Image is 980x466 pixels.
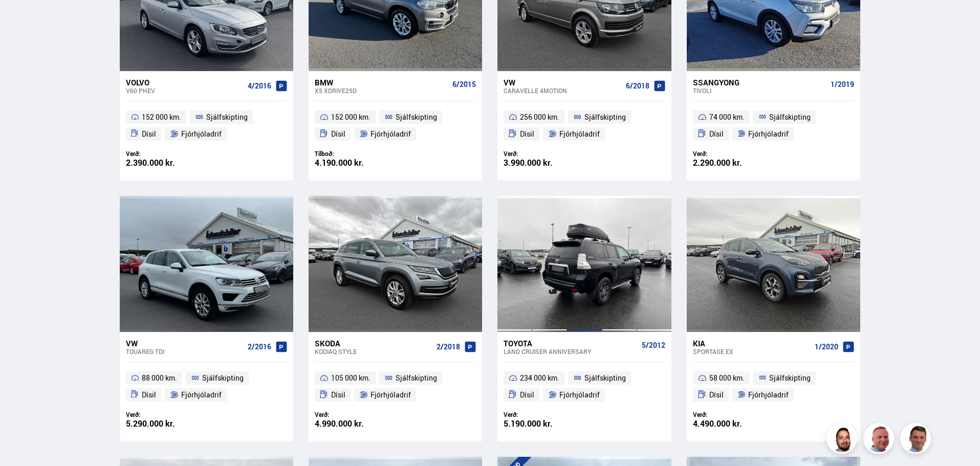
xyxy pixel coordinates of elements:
span: Dísil [709,128,724,140]
div: 4.190.000 kr. [315,159,396,167]
div: Kodiaq STYLE [315,348,432,355]
a: BMW X5 XDRIVE25D 6/2015 152 000 km. Sjálfskipting Dísil Fjórhjóladrif Tilboð: 4.190.000 kr. [309,71,482,181]
img: siFngHWaQ9KaOqBr.png [865,425,896,455]
div: Kia [693,339,811,348]
div: Touareg TDI [126,348,244,355]
span: 152 000 km. [142,111,181,123]
span: 2/2016 [248,343,271,351]
a: Toyota Land Cruiser ANNIVERSARY 5/2012 234 000 km. Sjálfskipting Dísil Fjórhjóladrif Verð: 5.190.... [497,332,671,441]
div: Ssangyong [693,78,826,87]
a: Ssangyong Tivoli 1/2019 74 000 km. Sjálfskipting Dísil Fjórhjóladrif Verð: 2.290.000 kr. [687,71,860,181]
div: Toyota [504,339,637,348]
img: nhp88E3Fdnt1Opn2.png [828,425,859,455]
span: Sjálfskipting [396,111,437,123]
a: Volvo V60 PHEV 4/2016 152 000 km. Sjálfskipting Dísil Fjórhjóladrif Verð: 2.390.000 kr. [120,71,293,181]
span: Fjórhjóladrif [748,389,789,401]
span: Fjórhjóladrif [371,389,411,401]
span: Dísil [142,389,156,401]
div: 5.190.000 kr. [504,419,584,428]
div: Verð: [504,150,584,158]
span: Sjálfskipting [206,111,248,123]
span: Sjálfskipting [396,372,437,384]
div: X5 XDRIVE25D [315,87,448,94]
button: Open LiveChat chat widget [8,4,39,35]
div: Caravelle 4MOTION [504,87,621,94]
div: 4.990.000 kr. [315,419,396,428]
span: 152 000 km. [331,111,371,123]
span: 5/2012 [642,341,665,349]
span: 4/2016 [248,82,271,90]
span: 6/2018 [626,82,649,90]
span: 1/2019 [831,80,854,88]
img: FbJEzSuNWCJXmdc-.webp [902,425,932,455]
a: Skoda Kodiaq STYLE 2/2018 105 000 km. Sjálfskipting Dísil Fjórhjóladrif Verð: 4.990.000 kr. [309,332,482,441]
div: VW [126,339,244,348]
div: Sportage EX [693,348,811,355]
div: 4.490.000 kr. [693,419,774,428]
div: Verð: [126,411,207,418]
span: 1/2020 [815,343,838,351]
span: Sjálfskipting [584,111,626,123]
span: Dísil [331,389,345,401]
span: Dísil [331,128,345,140]
div: Tivoli [693,87,826,94]
span: Fjórhjóladrif [371,128,411,140]
div: 5.290.000 kr. [126,419,207,428]
span: Dísil [709,389,724,401]
span: Fjórhjóladrif [559,128,600,140]
div: V60 PHEV [126,87,244,94]
span: 2/2018 [437,343,460,351]
span: Sjálfskipting [769,111,811,123]
span: Fjórhjóladrif [181,389,222,401]
span: Sjálfskipting [769,372,811,384]
a: Kia Sportage EX 1/2020 58 000 km. Sjálfskipting Dísil Fjórhjóladrif Verð: 4.490.000 kr. [687,332,860,441]
span: Sjálfskipting [584,372,626,384]
span: Dísil [520,389,534,401]
div: 2.390.000 kr. [126,159,207,167]
div: 2.290.000 kr. [693,159,774,167]
div: Volvo [126,78,244,87]
div: VW [504,78,621,87]
span: 234 000 km. [520,372,559,384]
span: 105 000 km. [331,372,371,384]
div: Verð: [693,150,774,158]
span: 58 000 km. [709,372,745,384]
div: Tilboð: [315,150,396,158]
span: Sjálfskipting [202,372,244,384]
a: VW Caravelle 4MOTION 6/2018 256 000 km. Sjálfskipting Dísil Fjórhjóladrif Verð: 3.990.000 kr. [497,71,671,181]
div: BMW [315,78,448,87]
span: 88 000 km. [142,372,177,384]
div: Verð: [504,411,584,418]
span: Dísil [520,128,534,140]
span: Fjórhjóladrif [748,128,789,140]
span: Fjórhjóladrif [559,389,600,401]
span: Dísil [142,128,156,140]
div: Verð: [693,411,774,418]
div: 3.990.000 kr. [504,159,584,167]
span: 256 000 km. [520,111,559,123]
div: Land Cruiser ANNIVERSARY [504,348,637,355]
span: Fjórhjóladrif [181,128,222,140]
span: 74 000 km. [709,111,745,123]
a: VW Touareg TDI 2/2016 88 000 km. Sjálfskipting Dísil Fjórhjóladrif Verð: 5.290.000 kr. [120,332,293,441]
span: 6/2015 [452,80,476,88]
div: Verð: [315,411,396,418]
div: Verð: [126,150,207,158]
div: Skoda [315,339,432,348]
